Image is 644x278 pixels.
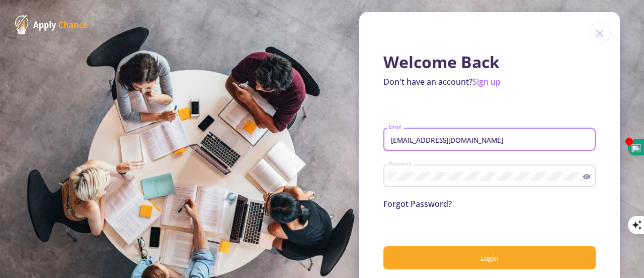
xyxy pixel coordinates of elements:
[472,76,501,87] a: Sign up
[383,76,596,88] p: Don't have an account?
[383,246,596,270] button: Login
[589,22,611,44] img: close icon
[383,52,596,72] h1: Welcome Back
[480,253,499,263] span: Login
[15,15,88,34] img: ApplyChance Logo
[383,198,452,209] a: Forgot Password?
